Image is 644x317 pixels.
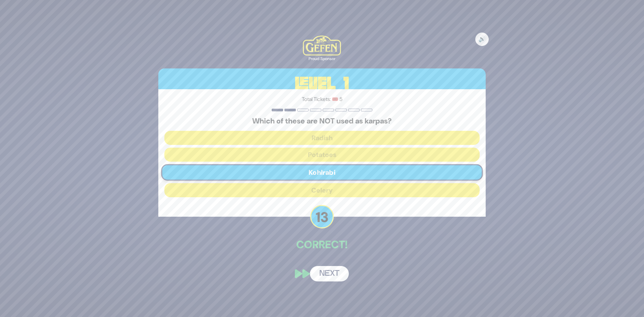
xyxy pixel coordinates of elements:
[310,266,349,281] button: Next
[164,131,480,145] button: Radish
[158,68,486,99] h3: Level 1
[158,236,486,253] p: Correct!
[164,117,480,125] h5: Which of these are NOT used as karpas?
[164,183,480,197] button: Celery
[475,33,489,46] button: 🔊
[303,56,341,62] div: Proud Sponsor
[164,148,480,162] button: Potatoes
[303,36,341,56] img: Kedem
[164,95,480,103] p: Total Tickets: 🎟️ 5
[161,164,483,181] button: Kohlrabi
[310,205,334,228] p: 13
